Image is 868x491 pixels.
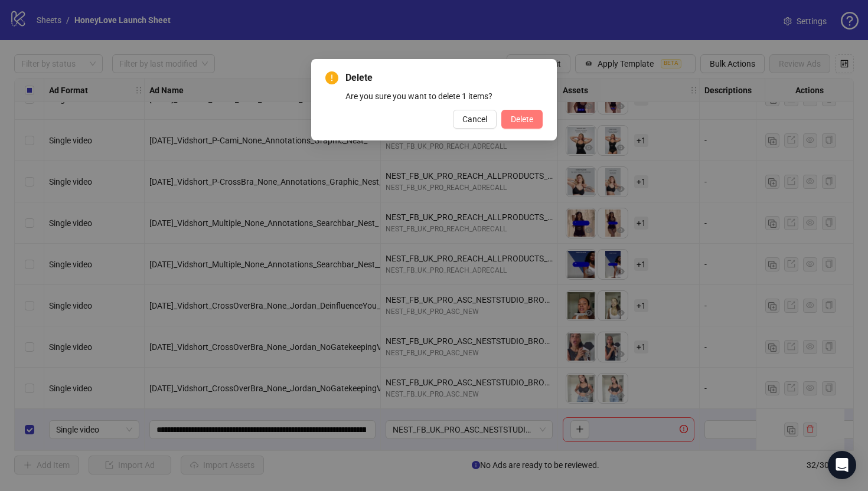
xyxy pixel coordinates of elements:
button: Cancel [453,110,497,129]
span: Cancel [462,114,487,124]
button: Delete [501,110,543,129]
span: Delete [345,71,543,85]
span: exclamation-circle [325,71,338,84]
span: Delete [511,114,533,124]
div: Open Intercom Messenger [828,451,856,479]
div: Are you sure you want to delete 1 items? [345,90,543,103]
